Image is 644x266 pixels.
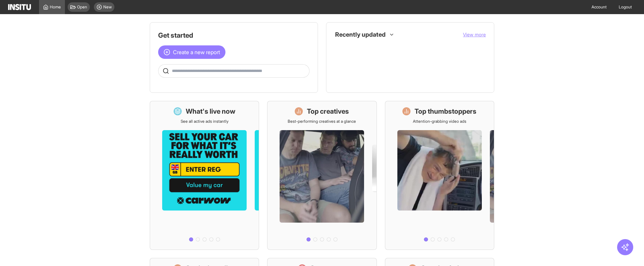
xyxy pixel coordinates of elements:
[385,101,494,250] a: Top thumbstoppersAttention-grabbing video ads
[181,119,228,124] p: See all active ads instantly
[267,101,377,250] a: Top creativesBest-performing creatives at a glance
[103,4,112,10] span: New
[288,119,356,124] p: Best-performing creatives at a glance
[50,4,61,10] span: Home
[186,107,236,116] h1: What's live now
[307,107,349,116] h1: Top creatives
[415,107,476,116] h1: Top thumbstoppers
[463,32,486,37] span: View more
[77,4,87,10] span: Open
[413,119,466,124] p: Attention-grabbing video ads
[463,31,486,38] button: View more
[150,101,259,250] a: What's live nowSee all active ads instantly
[173,48,220,56] span: Create a new report
[8,4,31,10] img: Logo
[158,45,225,59] button: Create a new report
[158,31,310,40] h1: Get started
